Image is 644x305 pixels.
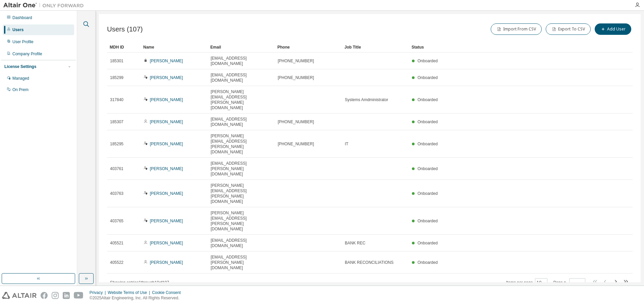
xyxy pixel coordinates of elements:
[211,161,272,177] span: [EMAIL_ADDRESS][PERSON_NAME][DOMAIN_NAME]
[418,241,438,245] span: Onboarded
[412,42,598,53] div: Status
[211,254,272,271] span: [EMAIL_ADDRESS][PERSON_NAME][DOMAIN_NAME]
[345,260,393,265] span: BANK RECONCILIATIONS
[150,120,183,124] a: [PERSON_NAME]
[595,23,631,35] button: Add User
[491,23,542,35] button: Import From CSV
[3,2,87,9] img: Altair One
[110,166,123,171] span: 403761
[418,75,438,80] span: Onboarded
[344,42,406,53] div: Job Title
[506,278,547,287] span: Items per page
[12,15,32,20] div: Dashboard
[110,260,123,265] span: 405522
[553,278,585,287] span: Page n.
[108,290,152,295] div: Website Terms of Use
[211,183,272,204] span: [PERSON_NAME][EMAIL_ADDRESS][PERSON_NAME][DOMAIN_NAME]
[211,133,272,155] span: [PERSON_NAME][EMAIL_ADDRESS][PERSON_NAME][DOMAIN_NAME]
[52,292,59,299] img: instagram.svg
[150,166,183,171] a: [PERSON_NAME]
[278,141,314,147] span: [PHONE_NUMBER]
[2,292,37,299] img: altair_logo.svg
[345,141,348,147] span: IT
[345,97,388,102] span: Systems Amdministrator
[211,72,272,83] span: [EMAIL_ADDRESS][DOMAIN_NAME]
[150,142,183,146] a: [PERSON_NAME]
[211,210,272,232] span: [PERSON_NAME][EMAIL_ADDRESS][PERSON_NAME][DOMAIN_NAME]
[345,240,365,246] span: BANK REC
[110,240,123,246] span: 405521
[418,97,438,102] span: Onboarded
[110,58,123,64] span: 185301
[150,241,183,245] a: [PERSON_NAME]
[537,280,546,285] button: 10
[110,97,123,102] span: 317840
[150,59,183,63] a: [PERSON_NAME]
[277,42,339,53] div: Phone
[150,260,183,265] a: [PERSON_NAME]
[418,191,438,196] span: Onboarded
[4,64,36,69] div: License Settings
[12,27,23,32] div: Users
[12,87,29,92] div: On Prem
[418,59,438,63] span: Onboarded
[211,238,272,248] span: [EMAIL_ADDRESS][DOMAIN_NAME]
[90,290,108,295] div: Privacy
[90,295,185,301] p: © 2025 Altair Engineering, Inc. All Rights Reserved.
[418,219,438,223] span: Onboarded
[110,218,123,224] span: 403765
[150,75,183,80] a: [PERSON_NAME]
[211,56,272,66] span: [EMAIL_ADDRESS][DOMAIN_NAME]
[418,120,438,124] span: Onboarded
[12,39,34,45] div: User Profile
[152,290,184,295] div: Cookie Consent
[110,119,123,125] span: 185307
[110,141,123,147] span: 185295
[278,75,314,80] span: [PHONE_NUMBER]
[418,142,438,146] span: Onboarded
[63,292,70,299] img: linkedin.svg
[418,166,438,171] span: Onboarded
[278,119,314,125] span: [PHONE_NUMBER]
[12,51,42,57] div: Company Profile
[150,219,183,223] a: [PERSON_NAME]
[211,89,272,110] span: [PERSON_NAME][EMAIL_ADDRESS][PERSON_NAME][DOMAIN_NAME]
[143,42,205,53] div: Name
[546,23,591,35] button: Export To CSV
[41,292,48,299] img: facebook.svg
[278,58,314,64] span: [PHONE_NUMBER]
[418,260,438,265] span: Onboarded
[211,117,272,127] span: [EMAIL_ADDRESS][DOMAIN_NAME]
[74,292,84,299] img: youtube.svg
[12,76,29,81] div: Managed
[150,191,183,196] a: [PERSON_NAME]
[110,191,123,196] span: 403763
[110,75,123,80] span: 185299
[107,25,143,33] span: Users (107)
[210,42,272,53] div: Email
[150,97,183,102] a: [PERSON_NAME]
[110,280,169,285] span: Showing entries 1 through 10 of 107
[110,42,138,53] div: MDH ID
